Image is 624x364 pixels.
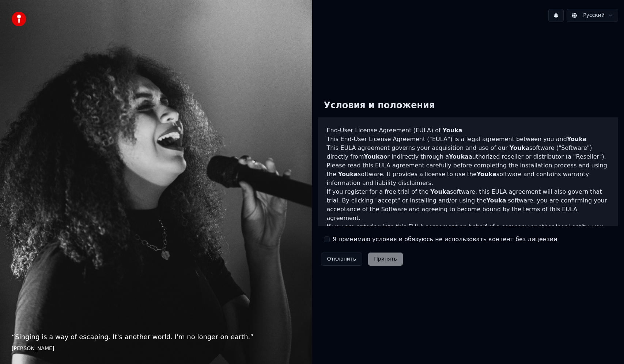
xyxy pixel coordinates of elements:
span: Youka [510,144,529,151]
p: This End-User License Agreement ("EULA") is a legal agreement between you and [327,135,610,144]
span: Youka [486,197,506,204]
span: Youka [364,153,383,160]
footer: [PERSON_NAME] [12,345,300,352]
div: Условия и положения [318,94,441,117]
span: Youka [449,153,469,160]
span: Youka [567,136,587,143]
h3: End-User License Agreement (EULA) of [327,126,610,135]
p: This EULA agreement governs your acquisition and use of our software ("Software") directly from o... [327,144,610,161]
p: If you register for a free trial of the software, this EULA agreement will also govern that trial... [327,187,610,223]
span: Youka [477,171,496,178]
p: “ Singing is a way of escaping. It's another world. I'm no longer on earth. ” [12,332,300,342]
label: Я принимаю условия и обязуюсь не использовать контент без лицензии [333,235,557,244]
img: youka [12,12,26,26]
span: Youka [338,171,358,178]
p: Please read this EULA agreement carefully before completing the installation process and using th... [327,161,610,187]
p: If you are entering into this EULA agreement on behalf of a company or other legal entity, you re... [327,223,610,266]
span: Youka [443,127,462,134]
span: Youka [430,188,450,195]
button: Отклонить [321,253,363,266]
